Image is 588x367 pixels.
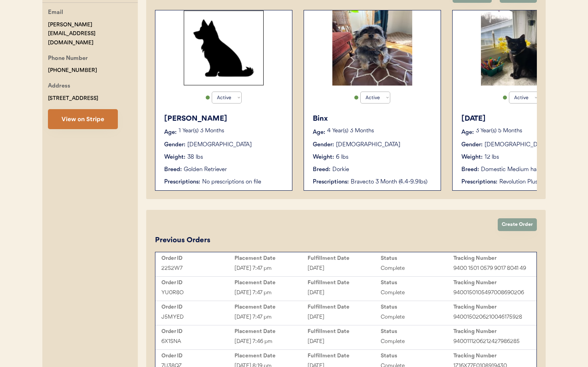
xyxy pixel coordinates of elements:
div: No prescriptions on file [202,178,284,186]
div: Age: [461,128,474,137]
div: Email [48,8,63,18]
div: 38 lbs [187,153,203,162]
div: [DEMOGRAPHIC_DATA] [336,141,400,149]
div: Previous Orders [155,235,211,246]
div: 12 lbs [485,153,499,162]
div: Order ID [161,279,234,286]
div: [DATE] 7:46 pm [234,337,308,346]
div: Golden Retriever [184,166,227,174]
div: Complete [381,313,454,322]
div: Bravecto 3 Month (4.4-9.9lbs) [351,178,433,186]
div: Breed: [461,166,479,174]
div: Age: [164,128,177,137]
div: Fulfillment Date [308,304,381,310]
div: [DATE] 7:47 pm [234,264,308,273]
div: Order ID [161,255,234,261]
button: Create Order [498,218,537,231]
div: Placement Date [234,255,308,261]
div: Weight: [461,153,483,162]
div: Prescriptions: [461,178,497,186]
div: Fulfillment Date [308,353,381,359]
div: Address [48,82,70,92]
div: Order ID [161,353,234,359]
div: [DEMOGRAPHIC_DATA] [187,141,252,149]
div: Tracking Number [453,279,526,286]
div: [DATE] 7:47 pm [234,313,308,322]
div: Placement Date [234,353,308,359]
div: Status [381,328,454,335]
div: Placement Date [234,279,308,286]
button: View on Stripe [48,109,118,129]
div: [PHONE_NUMBER] [48,66,97,75]
div: Dorkie [332,166,349,174]
p: 1 Year(s) 3 Months [179,128,284,134]
img: image.jpg [332,10,412,86]
img: Rectangle%2029.svg [184,10,264,86]
div: 6X1SNA [161,337,234,346]
p: 3 Year(s) 5 Months [476,128,581,134]
div: 22S2W7 [161,264,234,273]
div: Tracking Number [453,353,526,359]
div: Order ID [161,328,234,335]
img: IMG_1410.jpeg [481,10,561,86]
div: Phone Number [48,54,88,64]
div: [DATE] [461,114,581,124]
div: Tracking Number [453,255,526,261]
div: 9400111206212427986285 [453,337,526,346]
div: Gender: [164,141,185,149]
div: Complete [381,337,454,346]
div: [DATE] [308,337,381,346]
div: Status [381,304,454,310]
div: Breed: [313,166,330,174]
div: [DATE] [308,264,381,273]
div: Gender: [461,141,483,149]
div: Tracking Number [453,328,526,335]
div: [STREET_ADDRESS] [48,94,98,103]
div: 6 lbs [336,153,348,162]
div: Binx [313,114,433,124]
div: Order ID [161,304,234,310]
div: [PERSON_NAME] [164,114,284,124]
div: Age: [313,128,325,137]
div: 9400150206210046175928 [453,313,526,322]
div: Fulfillment Date [308,255,381,261]
div: Breed: [164,166,182,174]
div: Placement Date [234,304,308,310]
div: Prescriptions: [164,178,200,186]
div: [DATE] [308,288,381,297]
div: 9400150105497008690206 [453,288,526,297]
div: Weight: [164,153,185,162]
div: Complete [381,288,454,297]
div: Fulfillment Date [308,279,381,286]
div: Status [381,255,454,261]
div: Revolution Plus, 11.1 - 22lbs [499,178,581,186]
div: Prescriptions: [313,178,349,186]
div: Complete [381,264,454,273]
div: YU0R8O [161,288,234,297]
div: Fulfillment Date [308,328,381,335]
p: 4 Year(s) 3 Months [327,128,433,134]
div: Status [381,353,454,359]
div: Tracking Number [453,304,526,310]
div: [DATE] 7:47 pm [234,288,308,297]
div: [DEMOGRAPHIC_DATA] [485,141,549,149]
div: Domestic Medium hair [481,166,540,174]
div: Gender: [313,141,334,149]
div: [DATE] [308,313,381,322]
div: Status [381,279,454,286]
div: J5MYED [161,313,234,322]
div: 9400 1501 0579 9017 8041 49 [453,264,526,273]
div: Weight: [313,153,334,162]
div: [PERSON_NAME][EMAIL_ADDRESS][DOMAIN_NAME] [48,20,138,48]
div: Placement Date [234,328,308,335]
